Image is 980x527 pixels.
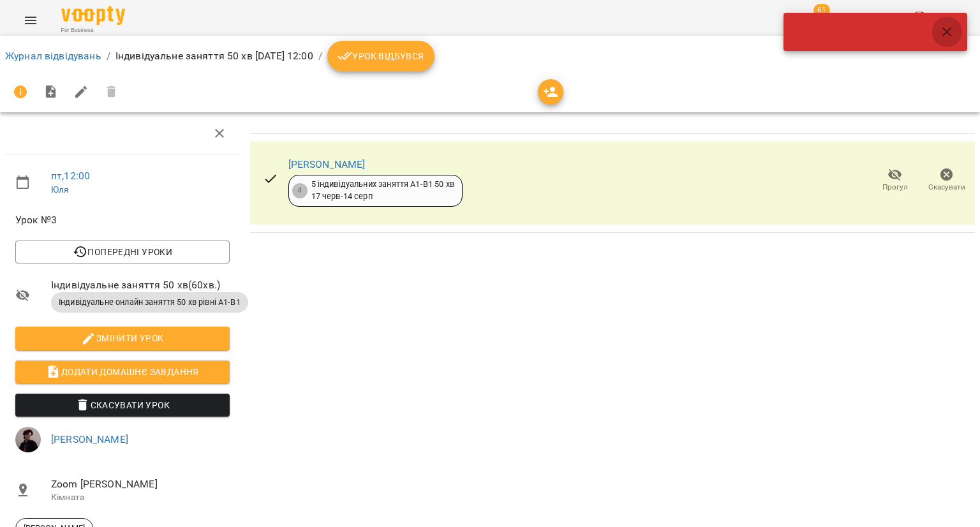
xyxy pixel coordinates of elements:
button: Скасувати [921,163,972,198]
a: [PERSON_NAME] [51,433,128,445]
span: Скасувати [928,182,965,193]
li: / [318,48,322,64]
a: Журнал відвідувань [5,50,101,62]
span: Zoom [PERSON_NAME] [51,477,230,492]
button: Попередні уроки [15,241,230,263]
span: Прогул [882,182,908,193]
button: Змінити урок [15,327,230,350]
a: Юля [51,184,69,195]
button: Скасувати Урок [15,394,230,417]
span: Індивідуальне онлайн заняття 50 хв рівні А1-В1 [51,297,248,308]
p: Індивідуальне заняття 50 хв [DATE] 12:00 [115,48,313,64]
span: 61 [813,4,830,17]
p: Кімната [51,491,230,504]
div: 5 індивідуальних заняття А1-В1 50 хв 17 черв - 14 серп [311,179,454,202]
button: Додати домашнє завдання [15,360,230,383]
button: Прогул [869,163,921,198]
button: Menu [15,5,46,36]
span: Урок №3 [15,212,230,228]
span: Додати домашнє завдання [26,364,219,380]
a: [PERSON_NAME] [288,158,366,170]
span: Урок відбувся [338,48,424,64]
span: Змінити урок [26,330,219,346]
img: Voopty Logo [61,6,125,25]
span: Індивідуальне заняття 50 хв ( 60 хв. ) [51,278,230,293]
li: / [107,48,110,64]
img: 7d603b6c0277b58a862e2388d03b3a1c.jpg [15,427,41,452]
div: 4 [292,183,308,198]
span: For Business [61,26,125,34]
span: Скасувати Урок [26,397,219,413]
button: Урок відбувся [327,41,434,71]
span: Попередні уроки [26,244,219,260]
a: пт , 12:00 [51,170,90,182]
nav: breadcrumb [5,41,975,71]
